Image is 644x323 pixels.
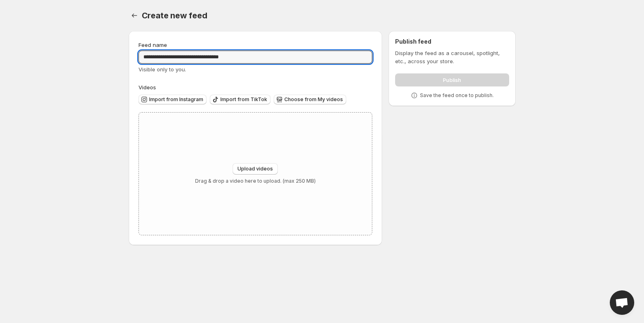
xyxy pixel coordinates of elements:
[420,92,494,99] p: Save the feed once to publish.
[233,163,278,175] button: Upload videos
[138,95,207,104] button: Import from Instagram
[138,84,156,91] span: Videos
[149,96,203,103] span: Import from Instagram
[237,166,273,172] span: Upload videos
[395,49,509,65] p: Display the feed as a carousel, spotlight, etc., across your store.
[284,96,343,103] span: Choose from My videos
[138,42,167,48] span: Feed name
[195,178,316,184] p: Drag & drop a video here to upload. (max 250 MB)
[274,95,346,104] button: Choose from My videos
[395,38,509,46] h2: Publish feed
[610,290,634,315] a: Open chat
[138,66,186,73] span: Visible only to you.
[220,96,267,103] span: Import from TikTok
[129,10,140,21] button: Settings
[210,95,270,104] button: Import from TikTok
[142,11,207,20] span: Create new feed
